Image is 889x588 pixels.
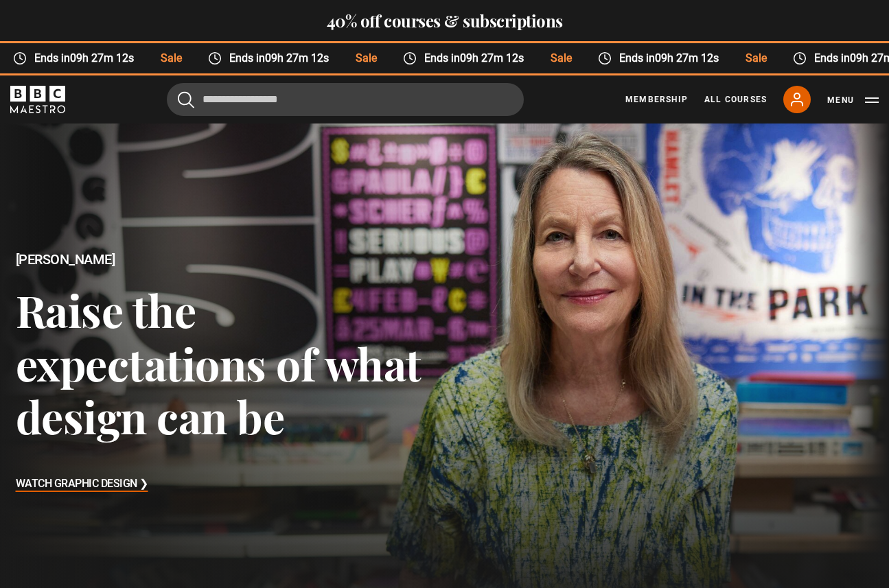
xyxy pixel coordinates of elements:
[27,50,147,67] span: Ends in
[265,51,329,64] time: 09h 27m 12s
[178,91,194,108] button: Submit the search query
[70,51,134,64] time: 09h 27m 12s
[16,474,148,495] h3: Watch Graphic Design ❯
[16,252,445,268] h2: [PERSON_NAME]
[222,50,342,67] span: Ends in
[16,283,445,443] h3: Raise the expectations of what design can be
[732,50,779,67] span: Sale
[655,51,719,64] time: 09h 27m 12s
[342,50,389,67] span: Sale
[417,50,537,67] span: Ends in
[704,93,767,106] a: All Courses
[625,93,688,106] a: Membership
[10,86,65,113] svg: BBC Maestro
[147,50,194,67] span: Sale
[460,51,524,64] time: 09h 27m 12s
[537,50,584,67] span: Sale
[612,50,732,67] span: Ends in
[827,93,879,107] button: Toggle navigation
[167,83,524,116] input: Search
